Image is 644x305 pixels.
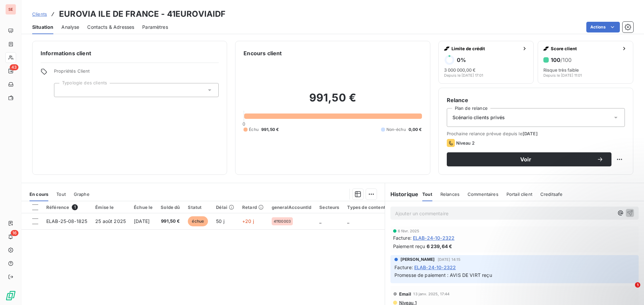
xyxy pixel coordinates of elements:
span: _ [319,218,321,224]
span: Propriétés Client [54,68,219,78]
div: Échue le [134,205,153,210]
span: 16 [11,230,18,236]
span: Paiement reçu [393,243,425,250]
h3: EUROVIA ILE DE FRANCE - 41EUROVIAIDF [59,8,225,20]
span: 6 239,64 € [427,243,452,250]
span: _ [347,218,349,224]
span: Promesse de paiement : AVIS DE VIRT reçu [394,272,492,278]
span: ELAB-24-10-2322 [414,264,456,271]
div: generalAccountId [272,205,311,210]
button: Limite de crédit0%3 000 000,00 €Depuis le [DATE] 17:01 [438,41,534,84]
span: 1 [635,282,640,288]
span: ELAB-25-08-1825 [46,218,87,224]
span: Échu [249,127,259,133]
span: 991,50 € [161,218,180,225]
button: Actions [586,22,620,32]
span: Clients [32,11,47,17]
div: Secteurs [319,205,339,210]
span: 1 [72,204,78,210]
input: Ajouter une valeur [60,87,65,93]
span: 41100003 [274,219,291,223]
span: Risque très faible [543,67,579,73]
span: 0 [243,121,245,127]
span: 25 août 2025 [95,218,126,224]
span: Creditsafe [540,192,563,197]
span: Facture : [394,264,413,271]
span: Depuis le [DATE] 17:01 [444,73,483,77]
span: Portail client [506,192,532,197]
span: Limite de crédit [451,46,520,51]
span: Tout [422,192,432,197]
span: Graphe [74,192,90,197]
h6: Relance [447,96,625,104]
a: Clients [32,11,47,17]
div: Types de contentieux [347,205,395,210]
span: 43 [10,64,18,70]
h6: Informations client [41,49,219,57]
span: Prochaine relance prévue depuis le [447,131,625,136]
span: Analyse [61,24,79,30]
span: Voir [455,157,597,162]
span: Email [399,291,412,297]
span: 3 000 000,00 € [444,67,476,73]
h2: 991,50 € [244,91,422,111]
span: Situation [32,24,53,30]
div: SE [5,4,16,15]
h6: Encours client [244,49,282,57]
span: 991,50 € [261,127,279,133]
span: Commentaires [468,192,498,197]
span: /100 [560,57,572,63]
span: Depuis le [DATE] 11:01 [543,73,582,77]
span: Paramètres [142,24,168,30]
h6: 100 [551,57,572,63]
div: Référence [46,204,87,210]
span: 6 févr. 2025 [398,229,420,233]
div: Solde dû [161,205,180,210]
span: [DATE] [134,218,150,224]
span: [PERSON_NAME] [400,256,435,262]
span: 0,00 € [409,127,422,133]
span: Niveau 2 [456,140,475,146]
iframe: Intercom live chat [621,282,637,298]
img: Logo LeanPay [5,290,16,301]
h6: Historique [385,190,419,198]
span: Scénario clients privés [452,114,505,121]
iframe: Intercom notifications message [510,240,644,287]
span: En cours [30,192,48,197]
div: Retard [242,205,264,210]
span: Relances [440,192,460,197]
span: Score client [551,46,619,51]
button: Voir [447,152,611,166]
button: Score client100/100Risque très faibleDepuis le [DATE] 11:01 [538,41,633,84]
div: Délai [216,205,234,210]
span: Tout [56,192,66,197]
span: 50 j [216,218,224,224]
span: 13 janv. 2025, 17:44 [413,292,449,296]
div: Émise le [95,205,126,210]
span: [DATE] 14:15 [438,257,461,261]
span: Contacts & Adresses [87,24,134,30]
div: Statut [188,205,208,210]
h6: 0 % [457,57,466,63]
span: [DATE] [523,131,538,136]
span: ELAB-24-10-2322 [413,234,454,241]
span: +20 j [242,218,254,224]
span: échue [188,216,208,226]
span: Facture : [393,234,412,241]
span: Non-échu [386,127,406,133]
